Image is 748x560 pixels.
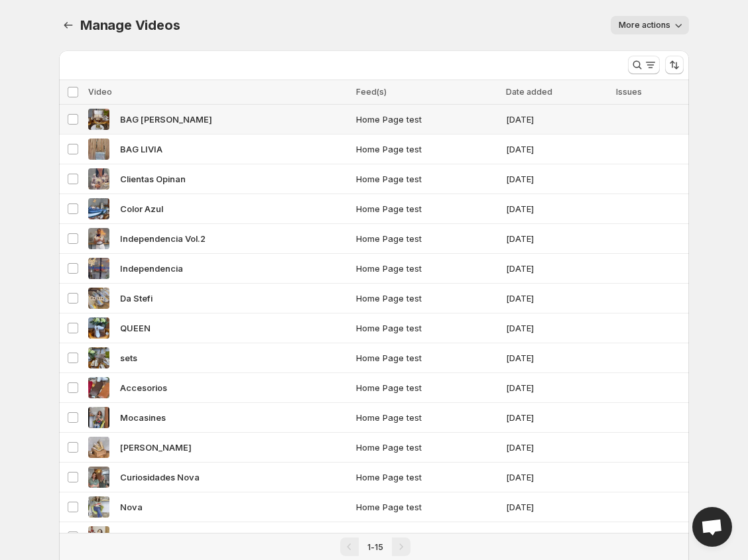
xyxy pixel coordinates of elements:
[88,377,109,398] img: Accesorios
[88,109,109,130] img: BAG ELEANOR
[120,321,151,335] span: QUEEN
[356,202,497,215] span: Home Page test
[356,530,497,543] span: Home Page test
[59,16,78,34] button: Manage Videos
[502,224,613,254] td: [DATE]
[88,317,109,339] img: QUEEN
[628,56,660,74] button: Search and filter results
[88,139,109,160] img: BAG LIVIA
[665,56,684,74] button: Sort the results
[120,232,206,245] span: Independencia Vol.2
[120,262,183,275] span: Independencia
[502,105,613,135] td: [DATE]
[88,526,109,547] img: Black
[356,411,497,424] span: Home Page test
[88,87,112,97] span: Video
[356,321,497,335] span: Home Page test
[502,254,613,284] td: [DATE]
[120,172,186,186] span: Clientas Opinan
[502,313,613,343] td: [DATE]
[120,500,143,514] span: Nova
[120,292,153,305] span: Da Stefi
[120,142,162,156] span: BAG LIVIA
[120,113,212,126] span: BAG [PERSON_NAME]
[502,194,613,224] td: [DATE]
[356,441,497,454] span: Home Page test
[120,381,167,394] span: Accesorios
[356,87,387,97] span: Feed(s)
[356,351,497,364] span: Home Page test
[611,16,689,34] button: More actions
[502,343,613,373] td: [DATE]
[367,542,383,552] span: 1-15
[120,471,200,484] span: Curiosidades Nova
[502,284,613,313] td: [DATE]
[502,463,613,492] td: [DATE]
[616,87,642,97] span: Issues
[356,232,497,245] span: Home Page test
[120,202,163,215] span: Color Azul
[120,411,166,424] span: Mocasines
[88,437,109,458] img: Michelle
[619,20,670,30] span: More actions
[502,164,613,194] td: [DATE]
[88,228,109,249] img: Independencia Vol.2
[356,172,497,186] span: Home Page test
[88,467,109,488] img: Curiosidades Nova
[88,168,109,190] img: Clientas Opinan
[88,496,109,518] img: Nova
[88,407,109,428] img: Mocasines
[59,533,689,560] nav: Pagination
[120,441,192,454] span: [PERSON_NAME]
[502,373,613,403] td: [DATE]
[80,17,180,33] span: Manage Videos
[502,403,613,433] td: [DATE]
[356,113,497,126] span: Home Page test
[88,347,109,368] img: sets
[120,530,143,543] span: Black
[356,471,497,484] span: Home Page test
[88,288,109,309] img: Da Stefi
[356,292,497,305] span: Home Page test
[692,507,732,547] div: Open chat
[502,135,613,164] td: [DATE]
[356,500,497,514] span: Home Page test
[356,142,497,156] span: Home Page test
[502,522,613,552] td: [DATE]
[506,87,552,97] span: Date added
[88,258,109,279] img: Independencia
[120,351,137,364] span: sets
[88,198,109,219] img: Color Azul
[502,492,613,522] td: [DATE]
[356,262,497,275] span: Home Page test
[502,433,613,463] td: [DATE]
[356,381,497,394] span: Home Page test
